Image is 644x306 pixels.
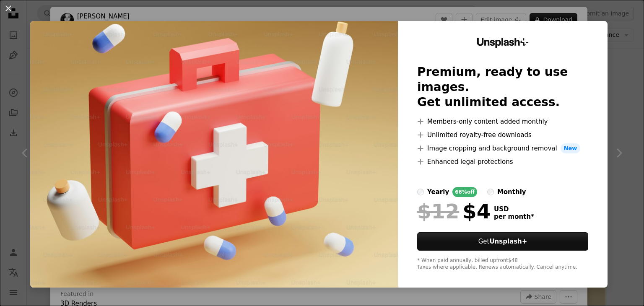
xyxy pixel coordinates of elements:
div: $4 [417,200,491,222]
strong: Unsplash+ [489,238,527,245]
div: 66% off [452,187,477,197]
div: * When paid annually, billed upfront $48 Taxes where applicable. Renews automatically. Cancel any... [417,257,588,271]
li: Image cropping and background removal [417,143,588,153]
span: New [561,143,581,153]
li: Members-only content added monthly [417,117,588,127]
li: Enhanced legal protections [417,157,588,167]
button: GetUnsplash+ [417,232,588,251]
div: yearly [427,187,449,197]
span: $12 [417,200,459,222]
input: monthly [487,189,494,195]
h2: Premium, ready to use images. Get unlimited access. [417,65,588,110]
span: USD [494,205,534,213]
li: Unlimited royalty-free downloads [417,130,588,140]
div: monthly [497,187,526,197]
span: per month * [494,213,534,220]
input: yearly66%off [417,189,424,195]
